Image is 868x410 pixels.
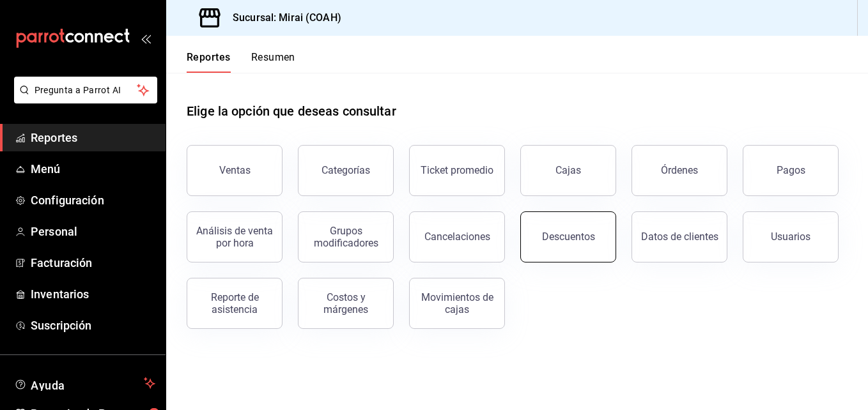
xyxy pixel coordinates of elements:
span: Menú [31,160,155,178]
div: Órdenes [661,164,698,176]
button: Ticket promedio [409,145,505,196]
h3: Sucursal: Mirai (COAH) [222,10,341,26]
div: Cancelaciones [424,231,490,243]
div: Datos de clientes [641,231,718,243]
span: Facturación [31,254,155,271]
button: Datos de clientes [632,211,727,262]
span: Pregunta a Parrot AI [35,84,137,97]
button: Pregunta a Parrot AI [14,77,157,103]
div: Grupos modificadores [306,225,385,249]
div: Pagos [777,164,805,176]
button: Análisis de venta por hora [187,211,283,262]
h1: Elige la opción que deseas consultar [187,102,396,121]
div: Categorías [322,164,370,176]
span: Suscripción [31,317,155,334]
button: open_drawer_menu [141,33,151,43]
span: Inventarios [31,285,155,303]
span: Reportes [31,129,155,146]
span: Ayuda [31,376,139,391]
button: Usuarios [743,211,839,262]
div: navigation tabs [187,51,295,73]
div: Análisis de venta por hora [195,225,274,249]
button: Ventas [187,145,283,196]
div: Ticket promedio [421,164,493,176]
button: Movimientos de cajas [409,278,505,329]
button: Categorías [298,145,394,196]
a: Pregunta a Parrot AI [9,93,157,106]
div: Reporte de asistencia [195,291,274,315]
div: Ventas [219,164,251,176]
button: Reporte de asistencia [187,278,283,329]
button: Descuentos [520,211,616,262]
button: Cancelaciones [409,211,505,262]
div: Movimientos de cajas [417,291,497,315]
button: Pagos [743,145,839,196]
div: Costos y márgenes [306,291,385,315]
button: Costos y márgenes [298,278,394,329]
button: Reportes [187,51,231,73]
div: Usuarios [771,231,810,243]
button: Grupos modificadores [298,211,394,262]
button: Cajas [520,145,616,196]
span: Personal [31,223,155,240]
div: Descuentos [542,231,595,243]
span: Configuración [31,192,155,209]
button: Órdenes [632,145,727,196]
button: Resumen [251,51,295,73]
div: Cajas [555,164,581,176]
